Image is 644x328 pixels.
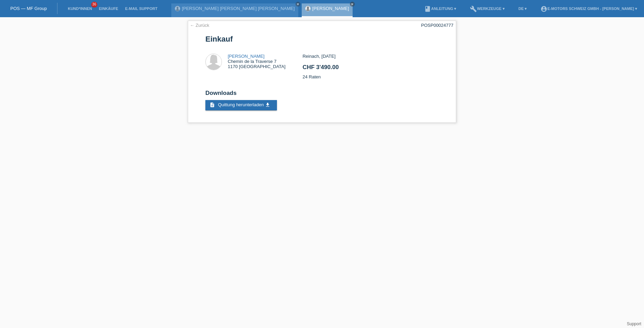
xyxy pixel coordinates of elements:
[265,102,270,108] i: get_app
[466,7,508,11] a: buildWerkzeuge ▾
[312,6,349,11] a: [PERSON_NAME]
[627,321,641,326] a: Support
[470,6,477,12] i: build
[537,7,641,11] a: account_circleE-Motors Schweiz GmbH - [PERSON_NAME] ▾
[64,7,95,11] a: Kund*innen
[228,54,265,59] a: [PERSON_NAME]
[95,7,121,11] a: Einkäufe
[421,23,453,28] div: POSP00024777
[424,6,431,12] i: book
[296,2,300,6] i: close
[540,6,547,12] i: account_circle
[302,54,438,85] div: Reinach, [DATE] 24 Raten
[515,7,530,11] a: DE ▾
[122,7,161,11] a: E-Mail Support
[205,100,277,110] a: description Quittung herunterladen get_app
[210,102,215,108] i: description
[205,35,439,43] h1: Einkauf
[228,54,286,69] div: Chemin de la Traverse 7 1170 [GEOGRAPHIC_DATA]
[218,102,264,107] span: Quittung herunterladen
[351,2,354,6] i: close
[205,90,439,100] h2: Downloads
[182,6,295,11] a: [PERSON_NAME] [PERSON_NAME] [PERSON_NAME]
[302,64,438,74] h2: CHF 3'490.00
[91,2,97,8] span: 36
[296,2,300,7] a: close
[10,6,47,11] a: POS — MF Group
[421,7,460,11] a: bookAnleitung ▾
[190,23,209,28] a: ← Zurück
[350,2,355,7] a: close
